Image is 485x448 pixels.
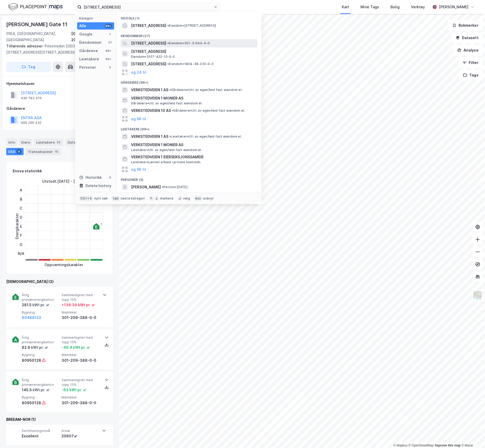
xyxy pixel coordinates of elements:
[108,65,112,69] div: 3
[62,335,99,344] span: Sammenlignet med topp 15%
[203,196,214,201] div: avbryt
[169,88,171,92] span: •
[131,116,146,122] button: og 96 til
[62,378,99,387] span: Sammenlignet med topp 15%
[22,293,60,302] span: Årlig primærenergibehov
[79,48,98,54] div: Gårdeiere
[6,139,17,146] div: Info
[85,183,111,189] div: Delete history
[45,262,83,268] div: Oppvarmingskarakter
[22,433,59,439] div: Excellent
[172,109,245,113] span: Gårdeiere • Utl. av egen/leid fast eiendom el.
[162,185,187,189] span: Person • [DATE]
[21,121,41,125] div: 999 296 432
[61,429,99,433] span: Areal
[79,31,92,37] div: Google
[131,148,202,152] span: Leietaker • Utl. av egen/leid fast eiendom el.
[18,231,24,240] div: F
[162,185,163,189] span: •
[451,33,483,43] button: Datasett
[169,88,242,92] span: Gårdeiere • Utl. av egen/leid fast eiendom el.
[62,387,86,393] div: -63 kWt pr. ㎡
[79,56,99,62] div: Leietakere
[172,109,173,112] span: •
[390,4,400,10] div: Bolig
[62,344,90,351] div: -46.4 kWt pr. ㎡
[131,87,168,93] span: VERKSTEDVEIEN 1 AS
[6,279,113,285] div: [DEMOGRAPHIC_DATA] (3)
[105,49,112,53] div: 99+
[131,101,202,105] span: Gårdeiere • Utl. av egen/leid fast eiendom el.
[117,30,262,39] div: Eiendommer (27)
[18,204,24,213] div: C
[22,357,41,364] div: 80950128
[131,23,166,29] span: [STREET_ADDRESS]
[105,57,112,61] div: 99+
[169,134,242,139] span: Leietaker • Utl. av egen/leid fast eiendom el.
[22,315,41,321] button: 80488122
[342,4,349,10] div: Kart
[62,310,99,315] span: Matrikkel
[393,444,408,447] a: Mapbox
[22,378,60,387] span: Årlig primærenergibehov
[360,4,379,10] div: Mine Tags
[62,293,99,302] span: Sammenlignet med topp 15%
[131,160,201,164] span: Leietaker • Lønnet arbeid i private husholdn.
[169,134,171,138] span: •
[167,41,210,45] span: Eiendom • 301-3-644-0-0
[194,196,202,201] div: esc
[66,139,91,146] div: Datasett
[439,4,468,10] div: [PERSON_NAME]
[8,2,63,11] img: logo.f888ab2527a4732fd821a326f86c7f29.svg
[62,357,99,364] div: 301-209-388-0-0
[167,24,169,27] span: •
[167,24,216,28] span: Eiendom • [STREET_ADDRESS]
[54,149,59,154] div: 10
[42,178,86,184] div: Utstedt : [DATE] - [DATE]
[117,12,262,22] div: Google (1)
[131,142,255,148] span: VERKSTEDVEIEN 1 MONIER AS
[121,196,145,201] div: neste kategori
[131,61,166,67] span: [STREET_ADDRESS]
[22,335,60,344] span: Årlig primærenergibehov
[160,196,173,201] div: markere
[22,387,50,393] div: 145.5
[34,139,63,146] div: Leietakere
[131,166,146,173] button: og 96 til
[71,31,113,43] div: [GEOGRAPHIC_DATA], 209/388
[131,55,175,59] span: Eiendom • 3107-422-10-0-0
[22,395,60,400] span: Bygning
[108,175,112,180] div: 0
[117,174,262,183] div: Personer (3)
[6,81,113,87] div: Hjemmelshaver
[26,148,61,155] div: Transaksjoner
[22,429,59,433] span: Sertifiseringsnivå
[453,45,483,55] button: Analyse
[6,148,24,155] div: ESG
[16,149,21,154] div: 4
[131,95,255,101] span: VERKSTEDVEIEN 1 MONIER AS
[108,32,112,36] div: 1
[131,40,166,46] span: [STREET_ADDRESS]
[101,223,102,226] div: 1
[79,174,102,181] div: Historikk
[409,444,434,447] a: OpenStreetMap
[32,387,50,393] div: kWt pr. ㎡
[22,302,49,308] div: 281.5
[61,433,99,439] div: 20607㎡
[62,400,99,406] div: 301-209-388-0-0
[459,70,483,80] button: Tags
[79,196,93,201] div: Ctrl + k
[94,196,108,201] div: nytt søk
[18,249,24,258] div: N/A
[117,76,262,86] div: Gårdeiere (99+)
[459,423,485,448] iframe: Chat Widget
[131,69,146,75] button: og 24 til
[62,302,95,308] div: + 136.39 kWt pr. ㎡
[167,62,214,66] span: Eiendom • 1804-38-235-0-0
[62,315,99,321] div: 301-209-388-0-0
[459,423,485,448] div: Kontrollprogram for chat
[6,105,113,112] div: Gårdeiere
[13,168,42,174] div: Enova statistikk
[22,353,60,357] span: Bygning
